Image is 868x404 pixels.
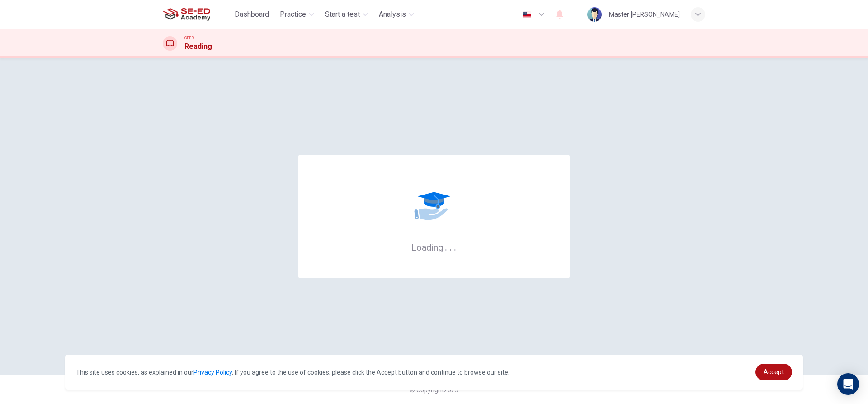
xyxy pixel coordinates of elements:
h6: Loading [411,241,457,253]
h6: . [444,239,448,254]
button: Start a test [321,6,372,23]
a: dismiss cookie message [755,364,792,380]
button: Dashboard [231,6,273,23]
img: en [521,11,533,18]
img: SE-ED Academy logo [163,5,210,24]
span: This site uses cookies, as explained in our . If you agree to the use of cookies, please click th... [76,369,509,376]
a: SE-ED Academy logo [163,5,231,24]
button: Analysis [375,6,418,23]
h1: Reading [184,41,212,52]
div: Master [PERSON_NAME] [609,9,680,20]
img: Profile picture [587,7,602,22]
span: CEFR [184,35,194,41]
span: Start a test [325,9,360,20]
span: Practice [280,9,306,20]
h6: . [449,239,452,254]
div: cookieconsent [65,355,803,390]
a: Privacy Policy [193,369,232,376]
span: Dashboard [235,9,269,20]
button: Practice [276,6,318,23]
h6: . [453,239,457,254]
span: © Copyright 2025 [410,386,458,394]
span: Accept [764,368,784,375]
span: Analysis [379,9,406,20]
div: Open Intercom Messenger [837,373,859,395]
